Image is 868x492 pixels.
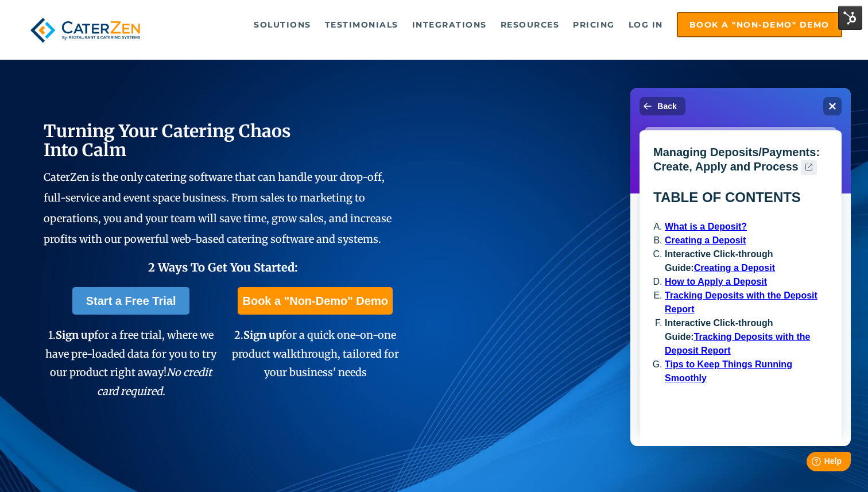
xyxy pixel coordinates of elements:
iframe: Help widget launcher [766,447,855,479]
a: Book a "Non-Demo" Demo [677,12,842,37]
a: Testimonials [319,13,404,36]
span: 2. for a quick one-on-one product walkthrough, tailored for your business' needs [232,328,399,379]
a: Book a "Non-Demo" Demo [238,287,392,315]
div: Navigation Menu [165,12,842,37]
span: CaterZen is the only catering software that can handle your drop-off, full-service and event spac... [44,171,392,246]
span: Sign up [56,328,94,342]
span: Turning Your Catering Chaos Into Calm [44,120,291,161]
span: Sign up [243,328,282,342]
a: Resources [495,13,565,36]
a: Integrations [406,13,493,36]
a: Start a Free Trial [72,287,190,315]
a: Pricing [567,13,621,36]
a: Log in [623,13,669,36]
span: 2 Ways To Get You Started: [148,260,298,274]
img: caterzen [26,12,145,48]
img: HubSpot Tools Menu Toggle [838,6,862,30]
a: Solutions [248,13,317,36]
iframe: Help widget [630,88,851,446]
em: No credit card required. [97,366,212,397]
span: 1. for a free trial, where we have pre-loaded data for you to try our product right away! [45,328,216,397]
